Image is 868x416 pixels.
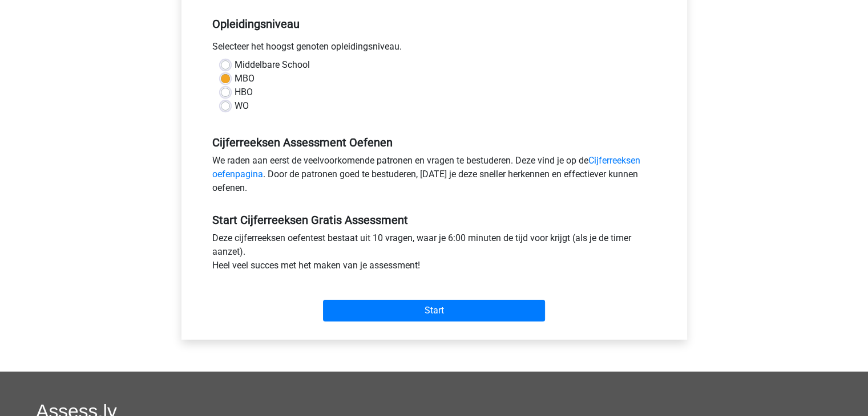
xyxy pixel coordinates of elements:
h5: Opleidingsniveau [212,13,656,35]
label: WO [235,99,249,113]
label: Middelbare School [235,58,310,72]
div: Selecteer het hoogst genoten opleidingsniveau. [204,40,665,58]
h5: Cijferreeksen Assessment Oefenen [212,136,656,149]
div: Deze cijferreeksen oefentest bestaat uit 10 vragen, waar je 6:00 minuten de tijd voor krijgt (als... [204,231,665,277]
div: We raden aan eerst de veelvoorkomende patronen en vragen te bestuderen. Deze vind je op de . Door... [204,154,665,199]
h5: Start Cijferreeksen Gratis Assessment [212,213,656,227]
input: Start [323,300,545,321]
label: MBO [235,72,255,85]
label: HBO [235,85,253,99]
